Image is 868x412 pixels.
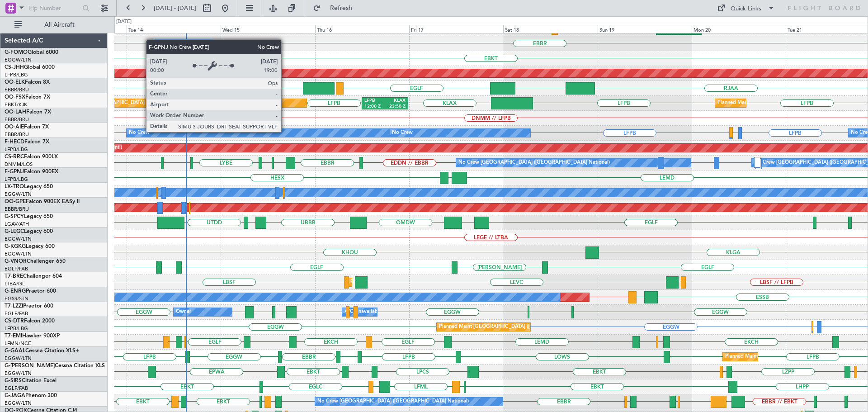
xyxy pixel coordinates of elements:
[5,124,49,130] a: OO-AIEFalcon 7X
[28,1,80,15] input: Trip Number
[5,236,32,242] a: EGGW/LTN
[127,25,221,33] div: Tue 14
[5,221,29,227] a: LGAV/ATH
[176,305,191,319] div: Owner
[5,333,22,339] span: T7-EMI
[5,333,60,339] a: T7-EMIHawker 900XP
[5,303,53,309] a: T7-LZZIPraetor 600
[385,104,406,110] div: 23:50 Z
[5,370,32,377] a: EGGW/LTN
[5,139,24,145] span: F-HECD
[5,65,55,70] a: CS-JHHGlobal 6000
[58,96,201,110] div: Planned Maint [GEOGRAPHIC_DATA] ([GEOGRAPHIC_DATA])
[5,259,27,264] span: G-VNOR
[364,98,385,104] div: LFPB
[385,98,406,104] div: KLAX
[24,22,95,28] span: All Aircraft
[712,1,779,15] button: Quick Links
[392,126,413,140] div: No Crew
[5,124,24,130] span: OO-AIE
[5,265,28,272] a: EGLF/FAB
[5,280,25,287] a: LTBA/ISL
[5,378,57,384] a: G-SIRSCitation Excel
[5,184,24,189] span: LX-TRO
[5,229,53,234] a: G-LEGCLegacy 600
[5,325,28,332] a: LFPB/LBG
[350,275,396,289] div: Planned Maint Sofia
[5,65,24,70] span: CS-JHH
[5,191,32,198] a: EGGW/LTN
[5,385,28,392] a: EGLF/FAB
[5,86,29,93] a: EBBR/BRU
[5,289,56,294] a: G-ENRGPraetor 600
[5,95,50,100] a: OO-FSXFalcon 7X
[5,363,105,369] a: G-[PERSON_NAME]Cessna Citation XLS
[725,350,868,364] div: Planned Maint [GEOGRAPHIC_DATA] ([GEOGRAPHIC_DATA])
[156,37,308,50] div: No Crew [GEOGRAPHIC_DATA] ([GEOGRAPHIC_DATA] National)
[5,214,24,219] span: G-SPCY
[5,184,53,189] a: LX-TROLegacy 650
[5,176,28,183] a: LFPB/LBG
[5,199,80,204] a: OO-GPEFalcon 900EX EASy II
[5,109,26,115] span: OO-LAH
[364,104,385,110] div: 12:00 Z
[5,214,53,219] a: G-SPCYLegacy 650
[221,25,315,33] div: Wed 15
[5,251,32,257] a: EGGW/LTN
[5,378,22,384] span: G-SIRS
[5,318,24,324] span: CS-DTR
[154,4,196,12] span: [DATE] - [DATE]
[129,126,150,140] div: No Crew
[5,161,33,168] a: DNMM/LOS
[5,50,28,55] span: G-FOMO
[5,71,28,78] a: LFPB/LBG
[5,169,58,175] a: F-GPNJFalcon 900EX
[5,400,32,407] a: EGGW/LTN
[5,363,55,369] span: G-[PERSON_NAME]
[322,5,360,11] span: Refresh
[5,80,25,85] span: OO-ELK
[5,274,23,279] span: T7-BRE
[5,289,26,294] span: G-ENRG
[5,393,25,398] span: G-JAGA
[5,318,55,324] a: CS-DTRFalcon 2000
[5,274,62,279] a: T7-BREChallenger 604
[5,131,29,138] a: EBBR/BRU
[5,146,28,153] a: LFPB/LBG
[5,109,51,115] a: OO-LAHFalcon 7X
[5,229,24,234] span: G-LEGC
[5,57,32,63] a: EGGW/LTN
[439,320,581,334] div: Planned Maint [GEOGRAPHIC_DATA] ([GEOGRAPHIC_DATA])
[5,206,29,213] a: EBBR/BRU
[731,5,761,14] div: Quick Links
[5,244,55,249] a: G-KGKGLegacy 600
[458,156,610,170] div: No Crew [GEOGRAPHIC_DATA] ([GEOGRAPHIC_DATA] National)
[309,1,363,15] button: Refresh
[409,25,503,33] div: Fri 17
[5,199,26,204] span: OO-GPE
[5,259,66,264] a: G-VNORChallenger 650
[5,244,26,249] span: G-KGKG
[116,18,132,26] div: [DATE]
[5,154,58,160] a: CS-RRCFalcon 900LX
[598,25,692,33] div: Sun 19
[692,25,786,33] div: Mon 20
[5,340,31,347] a: LFMN/NCE
[315,25,409,33] div: Thu 16
[5,80,50,85] a: OO-ELKFalcon 8X
[5,295,28,302] a: EGSS/STN
[5,348,79,354] a: G-GAALCessna Citation XLS+
[5,101,27,108] a: EBKT/KJK
[5,116,29,123] a: EBBR/BRU
[5,355,32,362] a: EGGW/LTN
[5,169,24,175] span: F-GPNJ
[5,95,25,100] span: OO-FSX
[5,348,25,354] span: G-GAAL
[717,96,860,110] div: Planned Maint [GEOGRAPHIC_DATA] ([GEOGRAPHIC_DATA])
[5,139,49,145] a: F-HECDFalcon 7X
[344,305,382,319] div: A/C Unavailable
[5,154,24,160] span: CS-RRC
[317,395,469,408] div: No Crew [GEOGRAPHIC_DATA] ([GEOGRAPHIC_DATA] National)
[5,393,57,398] a: G-JAGAPhenom 300
[503,25,597,33] div: Sat 18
